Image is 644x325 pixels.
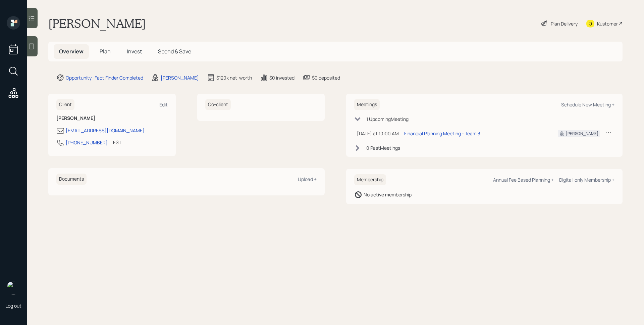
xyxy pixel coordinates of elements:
h6: Co-client [205,99,231,110]
div: EST [113,139,121,146]
h6: [PERSON_NAME] [56,115,168,121]
span: Overview [59,48,84,55]
div: [PHONE_NUMBER] [66,139,108,146]
div: [DATE] at 10:00 AM [357,130,399,137]
div: Schedule New Meeting + [561,101,614,108]
div: [EMAIL_ADDRESS][DOMAIN_NAME] [66,127,145,134]
div: Opportunity · Fact Finder Completed [66,74,143,81]
div: Digital-only Membership + [559,177,614,183]
div: [PERSON_NAME] [566,131,598,137]
span: Plan [100,48,111,55]
div: Log out [5,303,21,309]
div: 0 Past Meeting s [366,144,400,151]
div: $0 invested [269,74,294,81]
div: $0 deposited [312,74,340,81]
div: Upload + [298,176,317,182]
h1: [PERSON_NAME] [48,16,146,31]
div: $120k net-worth [216,74,252,81]
div: No active membership [364,191,412,198]
span: Spend & Save [158,48,191,55]
h6: Documents [56,174,87,185]
span: Invest [127,48,142,55]
h6: Client [56,99,74,110]
div: 1 Upcoming Meeting [366,115,409,123]
div: Kustomer [597,20,618,27]
h6: Meetings [354,99,380,110]
div: [PERSON_NAME] [161,74,199,81]
div: Plan Delivery [551,20,578,27]
h6: Membership [354,174,386,185]
div: Edit [159,101,168,108]
img: james-distasi-headshot.png [7,281,20,294]
div: Annual Fee Based Planning + [493,177,554,183]
div: Financial Planning Meeting - Team 3 [404,130,480,137]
